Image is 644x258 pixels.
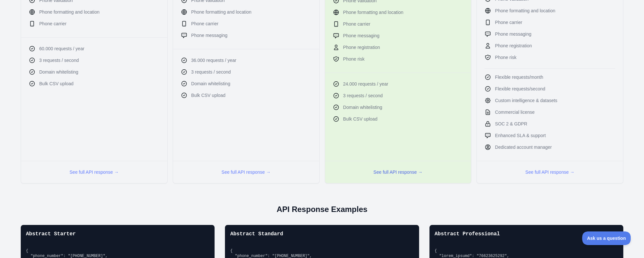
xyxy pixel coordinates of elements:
[495,132,545,139] span: Enhanced SLA & support
[343,116,378,122] span: Bulk CSV upload
[495,109,534,115] span: Commercial license
[343,104,382,111] span: Domain whitelisting
[495,121,527,127] span: SOC 2 & GDPR
[582,231,631,245] iframe: Toggle Customer Support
